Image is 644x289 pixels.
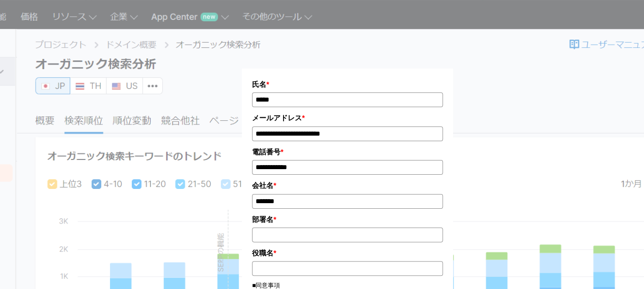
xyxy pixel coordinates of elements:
[252,214,443,225] label: 部署名
[252,146,443,157] label: 電話番号
[252,180,443,191] label: 会社名
[252,79,443,90] label: 氏名
[252,247,443,259] label: 役職名
[252,112,443,123] label: メールアドレス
